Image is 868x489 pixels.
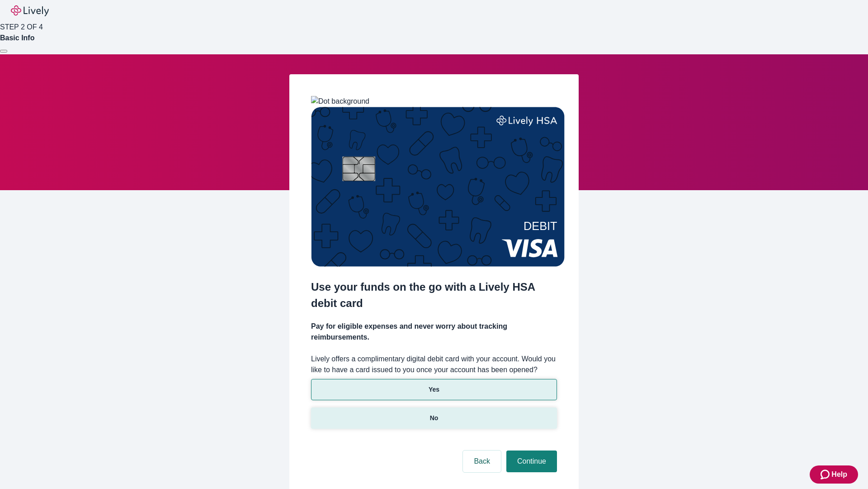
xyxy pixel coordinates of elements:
[311,379,557,400] button: Yes
[463,451,501,472] button: Back
[311,407,557,429] button: No
[831,469,847,480] span: Help
[311,279,557,312] h2: Use your funds on the go with a Lively HSA debit card
[311,107,565,267] img: Debit card
[311,354,557,375] label: Lively offers a complimentary digital debit card with your account. Would you like to have a card...
[810,465,858,484] button: Zendesk support iconHelp
[311,321,557,343] h4: Pay for eligible expenses and never worry about tracking reimbursements.
[430,413,439,423] p: No
[429,385,439,394] p: Yes
[821,469,831,480] svg: Zendesk support icon
[11,5,49,16] img: Lively
[311,96,369,107] img: Dot background
[506,451,557,472] button: Continue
